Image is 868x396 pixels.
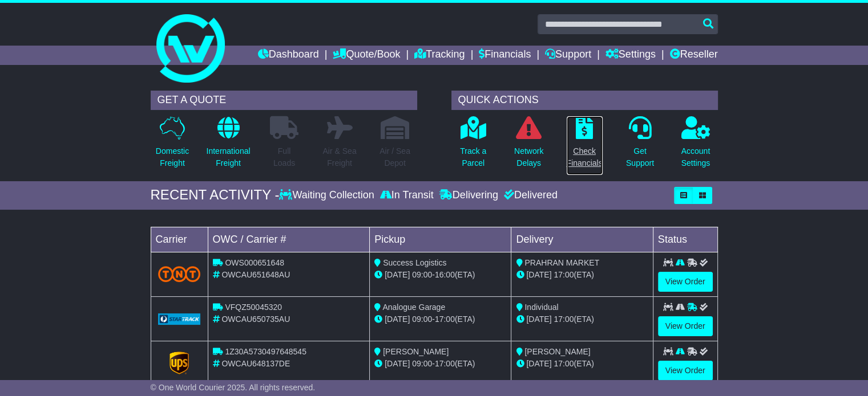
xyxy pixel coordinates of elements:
p: International Freight [206,145,250,169]
div: In Transit [377,189,437,202]
td: Delivery [511,227,653,252]
span: Analogue Garage [382,303,445,312]
td: Status [653,227,717,252]
p: Track a Parcel [460,145,486,169]
span: 16:00 [435,270,455,279]
span: VFQZ50045320 [225,303,282,312]
span: [DATE] [526,270,551,279]
span: 17:00 [554,270,574,279]
span: [DATE] [526,315,551,324]
img: GetCarrierServiceLogo [169,352,189,374]
span: OWS000651648 [225,258,284,267]
a: GetSupport [625,116,655,175]
p: Full Loads [270,145,298,169]
div: Delivering [437,189,501,202]
a: Dashboard [258,46,319,65]
span: [DATE] [526,359,551,368]
div: (ETA) [516,269,648,281]
span: OWCAU651648AU [221,270,290,279]
span: PRAHRAN MARKET [524,258,599,267]
a: CheckFinancials [566,116,603,175]
td: Pickup [370,227,511,252]
div: - (ETA) [374,269,506,281]
span: 17:00 [554,359,574,368]
span: Success Logistics [383,258,446,267]
a: Financials [479,46,531,65]
div: Delivered [501,189,558,202]
td: Carrier [151,227,208,252]
div: (ETA) [516,358,648,370]
span: [PERSON_NAME] [383,347,449,356]
div: (ETA) [516,313,648,325]
span: [DATE] [385,359,410,368]
span: © One World Courier 2025. All rights reserved. [151,383,316,392]
span: [DATE] [385,270,410,279]
a: Quote/Book [333,46,400,65]
a: NetworkDelays [514,116,544,175]
p: Air / Sea Depot [380,145,410,169]
a: AccountSettings [681,116,711,175]
div: - (ETA) [374,313,506,325]
a: View Order [658,272,713,292]
img: GetCarrierServiceLogo [158,313,201,325]
p: Check Financials [567,145,603,169]
p: Air & Sea Freight [322,145,356,169]
span: 17:00 [435,359,455,368]
a: Settings [605,46,656,65]
span: [DATE] [385,315,410,324]
span: Individual [524,303,558,312]
span: 09:00 [412,359,432,368]
a: InternationalFreight [205,116,251,175]
a: View Order [658,316,713,336]
div: Waiting Collection [279,189,377,202]
div: RECENT ACTIVITY - [151,187,280,203]
a: Support [545,46,591,65]
a: View Order [658,361,713,381]
p: Domestic Freight [156,145,189,169]
div: QUICK ACTIONS [451,91,718,110]
span: 17:00 [435,315,455,324]
td: OWC / Carrier # [208,227,370,252]
a: Tracking [414,46,465,65]
div: GET A QUOTE [151,91,417,110]
a: Track aParcel [459,116,487,175]
a: DomesticFreight [155,116,189,175]
span: OWCAU650735AU [221,315,290,324]
span: [PERSON_NAME] [524,347,590,356]
span: OWCAU648137DE [221,359,290,368]
p: Account Settings [681,145,710,169]
div: - (ETA) [374,358,506,370]
span: 17:00 [554,315,574,324]
span: 09:00 [412,315,432,324]
p: Network Delays [514,145,543,169]
span: 09:00 [412,270,432,279]
a: Reseller [669,46,717,65]
span: 1Z30A5730497648545 [225,347,306,356]
img: TNT_Domestic.png [158,266,201,281]
p: Get Support [626,145,654,169]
